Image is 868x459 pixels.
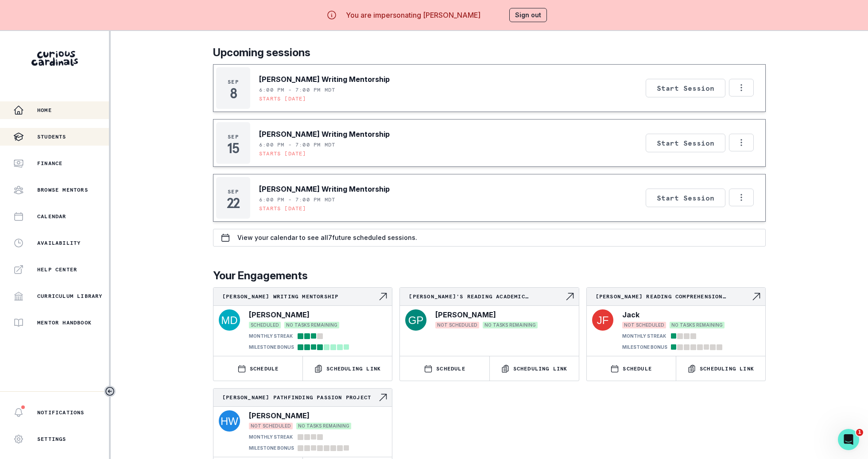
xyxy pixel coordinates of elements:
p: MONTHLY STREAK [622,333,666,339]
p: You are impersonating [PERSON_NAME] [346,10,480,20]
p: Starts [DATE] [259,205,306,212]
svg: Navigate to engagement page [565,291,575,302]
button: Scheduling Link [303,356,392,381]
p: 8 [230,89,237,98]
button: SCHEDULE [400,356,489,381]
p: SCHEDULE [623,365,652,372]
span: NOT SCHEDULED [249,423,293,429]
button: Start Session [646,134,725,152]
p: Help Center [37,266,77,273]
p: [PERSON_NAME]'s Reading Academic Mentorship [409,293,564,300]
span: NOT SCHEDULED [435,322,479,328]
a: [PERSON_NAME] Writing MentorshipNavigate to engagement page[PERSON_NAME]SCHEDULEDNO TASKS REMAINI... [213,288,392,352]
p: Availability [37,239,81,247]
button: SCHEDULE [587,356,676,381]
p: MONTHLY STREAK [249,434,293,440]
p: Settings [37,436,66,443]
svg: Navigate to engagement page [378,392,388,403]
p: [PERSON_NAME] Reading Comprehension tutoring [596,293,751,300]
p: Scheduling Link [326,365,381,372]
span: NO TASKS REMAINING [670,322,725,328]
a: [PERSON_NAME] Reading Comprehension tutoringNavigate to engagement pageJackNOT SCHEDULEDNO TASKS ... [587,288,765,352]
p: 22 [227,199,240,208]
p: Scheduling Link [700,365,754,372]
span: NOT SCHEDULED [622,322,666,328]
p: View your calendar to see all 7 future scheduled sessions. [237,234,417,241]
p: Your Engagements [213,268,766,284]
p: Scheduling Link [513,365,568,372]
p: Students [37,133,66,140]
p: [PERSON_NAME] [435,309,496,320]
p: Notifications [37,409,85,416]
button: Options [729,79,754,96]
p: MILESTONE BONUS [249,445,294,451]
button: Options [729,134,754,151]
span: SCHEDULED [249,322,281,328]
p: 6:00 PM - 7:00 PM MDT [259,86,335,93]
img: svg [592,309,613,331]
button: SCHEDULE [213,356,302,381]
p: SCHEDULE [436,365,465,372]
p: MILESTONE BONUS [249,344,294,351]
p: Home [37,107,52,114]
img: svg [405,309,426,331]
p: MONTHLY STREAK [249,333,293,339]
svg: Navigate to engagement page [751,291,762,302]
svg: Navigate to engagement page [378,291,388,302]
p: Sep [228,78,239,85]
p: Browse Mentors [37,186,88,193]
a: [PERSON_NAME] Pathfinding Passion ProjectNavigate to engagement page[PERSON_NAME]NOT SCHEDULEDNO ... [213,389,392,453]
p: Finance [37,160,62,167]
p: Sep [228,133,239,140]
a: [PERSON_NAME]'s Reading Academic MentorshipNavigate to engagement page[PERSON_NAME]NOT SCHEDULEDN... [400,288,578,332]
span: 1 [856,429,863,436]
p: Jack [622,309,639,320]
button: Toggle sidebar [104,386,116,397]
p: [PERSON_NAME] Writing Mentorship [259,184,390,194]
button: Scheduling Link [676,356,765,381]
span: NO TASKS REMAINING [284,322,339,328]
button: Options [729,189,754,206]
p: Calendar [37,213,66,220]
p: 6:00 PM - 7:00 PM MDT [259,141,335,148]
p: Starts [DATE] [259,95,306,102]
p: Mentor Handbook [37,319,92,326]
p: Starts [DATE] [259,150,306,157]
img: svg [219,309,240,331]
p: MILESTONE BONUS [622,344,667,351]
p: SCHEDULE [250,365,279,372]
img: Curious Cardinals Logo [31,51,78,66]
p: [PERSON_NAME] [249,309,310,320]
p: [PERSON_NAME] Writing Mentorship [259,74,390,85]
button: Sign out [509,8,547,22]
p: [PERSON_NAME] Writing Mentorship [222,293,378,300]
iframe: Intercom live chat [838,429,859,450]
p: [PERSON_NAME] Pathfinding Passion Project [222,394,378,401]
button: Start Session [646,189,725,207]
p: Sep [228,188,239,195]
p: [PERSON_NAME] [249,410,310,421]
p: [PERSON_NAME] Writing Mentorship [259,129,390,139]
p: Upcoming sessions [213,45,766,61]
img: svg [219,410,240,432]
button: Scheduling Link [490,356,579,381]
span: NO TASKS REMAINING [296,423,351,429]
p: 15 [227,144,239,153]
p: 6:00 PM - 7:00 PM MDT [259,196,335,203]
button: Start Session [646,79,725,97]
span: NO TASKS REMAINING [483,322,538,328]
p: Curriculum Library [37,293,103,300]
